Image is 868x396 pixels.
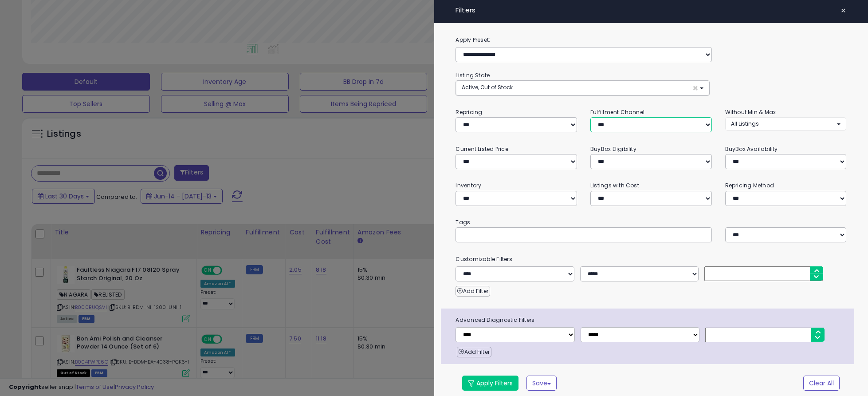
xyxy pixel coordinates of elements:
[841,4,846,17] span: ×
[590,182,639,189] small: Listings with Cost
[456,286,490,297] button: Add Filter
[456,71,490,79] small: Listing State
[449,315,854,325] span: Advanced Diagnostic Filters
[449,218,853,227] small: Tags
[456,81,709,95] button: Active, Out of Stock ×
[462,83,513,91] span: Active, Out of Stock
[526,376,557,391] button: Save
[456,182,481,189] small: Inventory
[725,145,778,153] small: BuyBox Availability
[590,145,636,153] small: BuyBox Eligibility
[590,108,644,116] small: Fulfillment Channel
[725,182,774,189] small: Repricing Method
[837,4,850,17] button: ×
[725,117,847,130] button: All Listings
[456,7,846,14] h4: Filters
[803,376,840,391] button: Clear All
[692,83,698,93] span: ×
[456,108,482,116] small: Repricing
[725,108,776,116] small: Without Min & Max
[449,35,853,45] label: Apply Preset:
[449,254,853,264] small: Customizable Filters
[457,347,491,357] button: Add Filter
[456,145,508,153] small: Current Listed Price
[462,376,518,391] button: Apply Filters
[731,120,759,127] span: All Listings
